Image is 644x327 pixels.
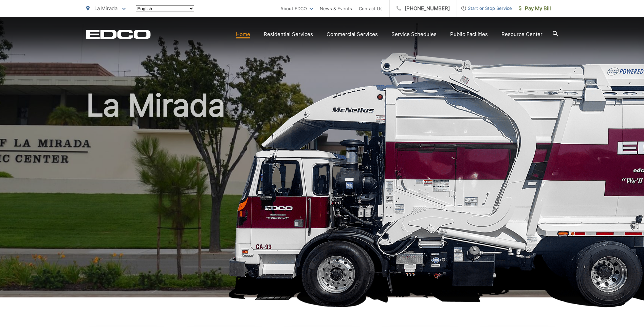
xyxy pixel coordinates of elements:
[136,5,194,12] select: Select a language
[359,4,383,13] a: Contact Us
[86,88,558,304] h1: La Mirada
[236,30,250,38] a: Home
[450,30,488,38] a: Public Facilities
[280,4,313,13] a: About EDCO
[519,4,551,13] span: Pay My Bill
[320,4,352,13] a: News & Events
[86,30,151,39] a: EDCD logo. Return to the homepage.
[264,30,313,38] a: Residential Services
[501,30,542,38] a: Resource Center
[391,30,437,38] a: Service Schedules
[327,30,378,38] a: Commercial Services
[94,5,117,12] span: La Mirada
